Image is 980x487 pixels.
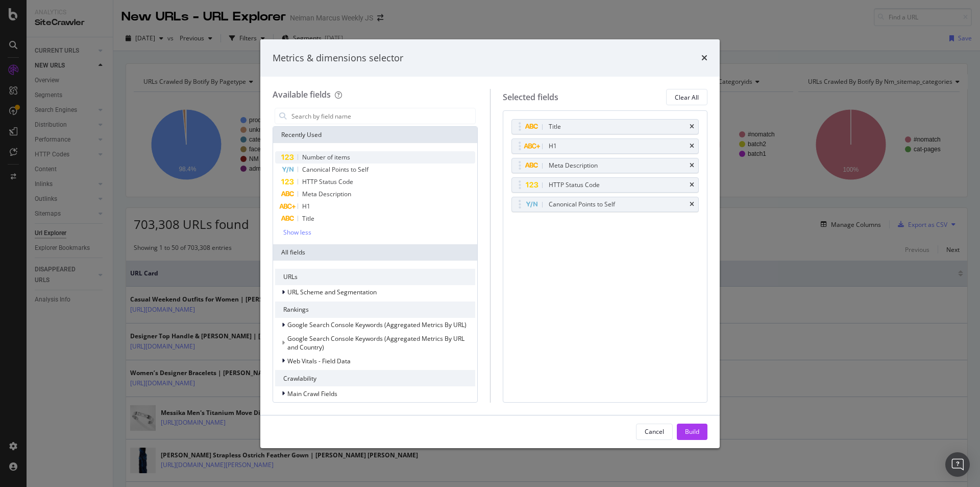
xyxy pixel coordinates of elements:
[273,89,331,100] div: Available fields
[511,177,699,193] div: HTTP Status Codetimes
[690,124,694,130] div: times
[675,93,699,102] div: Clear All
[302,202,310,211] span: H1
[690,143,694,149] div: times
[645,427,664,436] div: Cancel
[287,334,464,352] span: Google Search Console Keywords (Aggregated Metrics By URL and Country)
[302,190,351,198] span: Meta Description
[549,199,615,210] div: Canonical Points to Self
[302,153,350,161] span: Number of items
[685,427,699,436] div: Build
[290,108,475,124] input: Search by field name
[287,288,377,296] span: URL Scheme and Segmentation
[273,52,403,65] div: Metrics & dimensions selector
[549,160,598,171] div: Meta Description
[503,91,558,103] div: Selected fields
[275,269,475,285] div: URLs
[287,320,467,329] span: Google Search Console Keywords (Aggregated Metrics By URL)
[302,165,369,174] span: Canonical Points to Self
[275,334,475,352] div: This group is disabled
[302,214,314,223] span: Title
[302,177,353,186] span: HTTP Status Code
[511,197,699,212] div: Canonical Points to Selftimes
[549,141,557,151] div: H1
[275,302,475,318] div: Rankings
[511,138,699,154] div: H1times
[283,229,311,236] div: Show less
[549,122,561,132] div: Title
[287,389,337,398] span: Main Crawl Fields
[273,244,477,261] div: All fields
[287,357,351,365] span: Web Vitals - Field Data
[701,52,707,65] div: times
[690,163,694,169] div: times
[273,127,477,143] div: Recently Used
[549,180,600,190] div: HTTP Status Code
[636,424,673,440] button: Cancel
[677,424,707,440] button: Build
[690,182,694,188] div: times
[260,39,720,448] div: modal
[690,201,694,207] div: times
[945,452,970,477] div: Open Intercom Messenger
[666,89,707,105] button: Clear All
[275,370,475,386] div: Crawlability
[511,158,699,173] div: Meta Descriptiontimes
[511,119,699,134] div: Titletimes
